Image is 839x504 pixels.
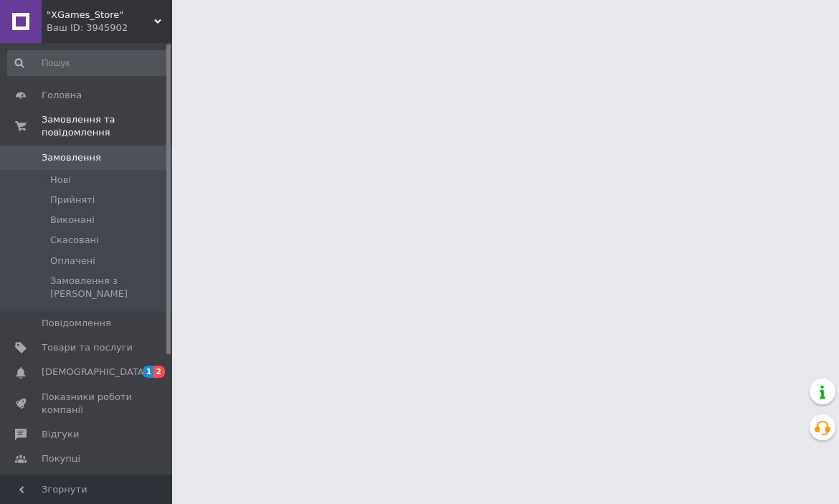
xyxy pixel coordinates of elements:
span: Скасовані [50,234,99,247]
span: "XGames_Store" [47,9,154,22]
span: Нові [50,173,71,186]
span: Показники роботи компанії [42,391,133,417]
span: Замовлення з [PERSON_NAME] [50,275,168,300]
span: Головна [42,89,82,102]
span: 2 [153,366,165,378]
span: Замовлення [42,151,101,164]
span: Прийняті [50,194,95,206]
span: Покупці [42,452,80,465]
span: Повідомлення [42,317,111,330]
span: Товари та послуги [42,341,133,354]
span: Оплачені [50,255,95,267]
div: Ваш ID: 3945902 [47,22,172,34]
span: Виконані [50,214,95,227]
span: Замовлення та повідомлення [42,113,172,139]
input: Пошук [7,50,169,76]
span: Відгуки [42,428,79,441]
span: [DEMOGRAPHIC_DATA] [42,366,148,379]
span: 1 [143,366,154,378]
